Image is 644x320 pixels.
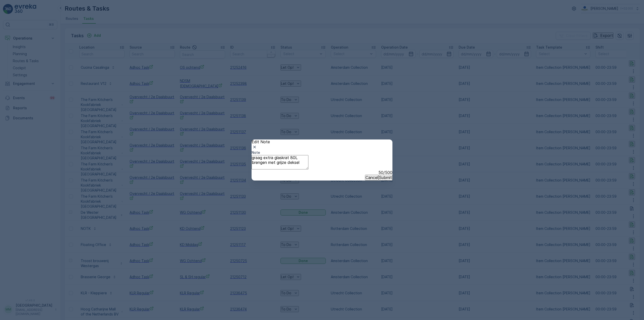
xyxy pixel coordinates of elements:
button: Cancel [365,175,379,180]
p: 50 / 500 [378,170,392,175]
button: Submit [379,175,392,180]
label: Note [252,150,260,155]
p: Cancel [366,175,378,180]
p: Submit [379,175,392,180]
textarea: graag extra glaskrat 80L brengen met grijze deksel [252,155,308,169]
p: Edit Note [252,139,392,144]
